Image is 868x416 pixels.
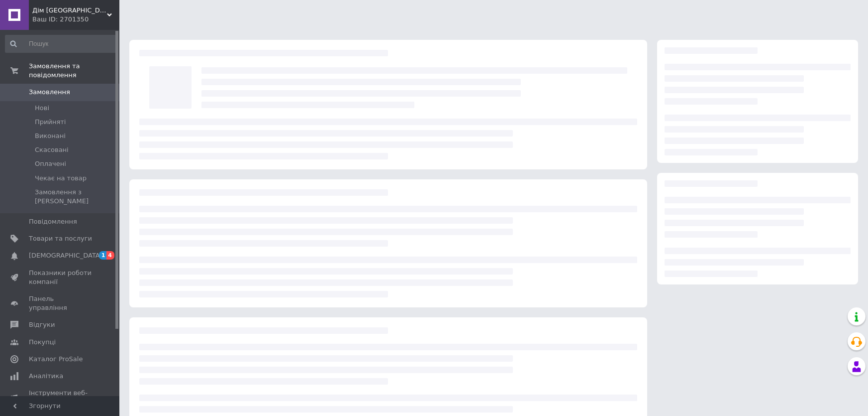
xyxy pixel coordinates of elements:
span: Чекає на товар [35,174,87,183]
span: Замовлення та повідомлення [29,62,119,80]
span: Показники роботи компанії [29,269,92,286]
span: Повідомлення [29,217,77,226]
span: Покупці [29,338,56,347]
span: Нові [35,104,49,113]
div: Ваш ID: 2701350 [32,15,119,24]
span: Оплачені [35,159,66,168]
span: Замовлення з [PERSON_NAME] [35,188,116,206]
span: Прийняті [35,118,66,127]
span: Замовлення [29,88,70,97]
input: Пошук [5,35,117,53]
span: Відгуки [29,320,55,329]
span: Скасовані [35,145,69,154]
span: Інструменти веб-майстра та SEO [29,389,92,407]
span: Виконані [35,132,66,140]
span: Аналітика [29,372,63,381]
span: 4 [106,251,114,260]
span: Каталог ProSale [29,355,83,364]
span: [DEMOGRAPHIC_DATA] [29,251,102,260]
span: Панель управління [29,294,92,312]
span: Товари та послуги [29,234,92,243]
span: 1 [99,251,107,260]
span: Дім Сад Город - інтернет магазин для фермера та агронома. Все для присадибної ділянки, саду та дому. [32,6,107,15]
